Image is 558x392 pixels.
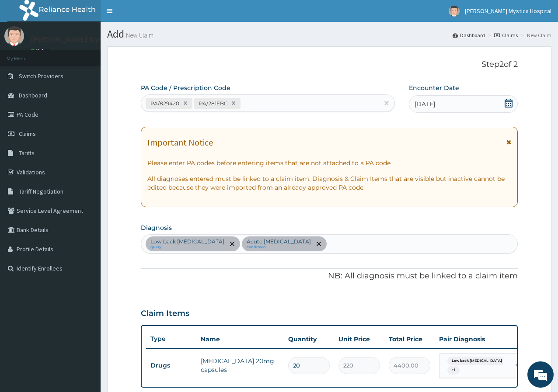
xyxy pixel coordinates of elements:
[435,330,531,348] th: Pair Diagnosis
[141,309,189,319] h3: Claim Items
[31,48,52,54] a: Online
[334,330,384,348] th: Unit Price
[107,28,551,40] h1: Add
[196,352,284,378] td: [MEDICAL_DATA] 20mg capsules
[124,32,153,38] small: New Claim
[196,98,229,108] div: PA/281EBC
[148,98,181,108] div: PA/829420
[141,271,518,282] p: NB: All diagnosis must be linked to a claim item
[494,31,518,39] a: Claims
[447,366,460,375] span: + 1
[19,72,63,80] span: Switch Providers
[4,26,24,46] img: User Image
[141,60,518,69] p: Step 2 of 2
[141,223,172,232] label: Diagnosis
[449,6,460,17] img: User Image
[19,187,63,195] span: Tariff Negotiation
[247,245,311,250] small: confirmed
[141,83,230,92] label: PA Code / Prescription Code
[284,330,334,348] th: Quantity
[146,331,196,347] th: Type
[228,240,236,248] span: remove selection option
[150,238,224,245] p: Low back [MEDICAL_DATA]
[19,130,36,138] span: Claims
[19,149,35,157] span: Tariffs
[247,238,311,245] p: Acute [MEDICAL_DATA]
[519,31,551,39] li: New Claim
[384,330,435,348] th: Total Price
[150,245,224,250] small: query
[147,138,213,147] h1: Important Notice
[19,91,47,99] span: Dashboard
[146,357,196,374] td: Drugs
[415,100,435,108] span: [DATE]
[315,240,323,248] span: remove selection option
[465,7,551,15] span: [PERSON_NAME] Mystica Hospital
[147,159,511,167] p: Please enter PA codes before entering items that are not attached to a PA code
[409,83,459,92] label: Encounter Date
[196,330,284,348] th: Name
[453,31,485,39] a: Dashboard
[31,35,146,43] p: [PERSON_NAME] Mystica Hospital
[447,357,506,365] span: Low back [MEDICAL_DATA]
[147,174,511,192] p: All diagnoses entered must be linked to a claim item. Diagnosis & Claim Items that are visible bu...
